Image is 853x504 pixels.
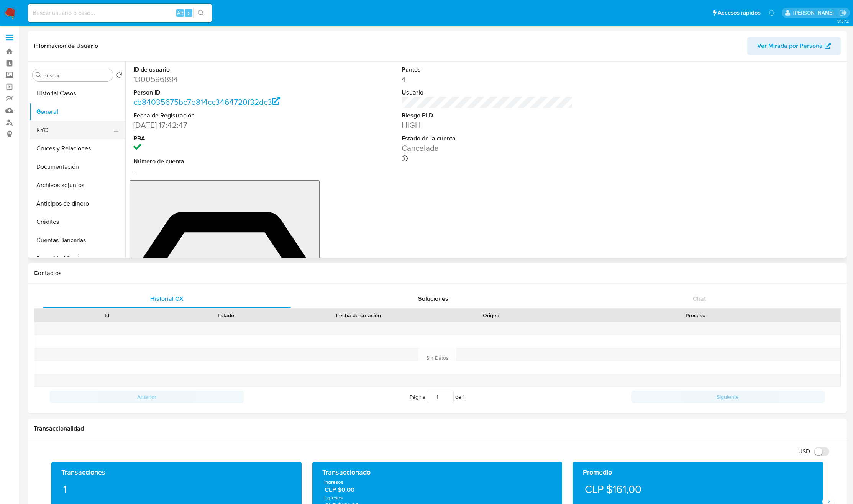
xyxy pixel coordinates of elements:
[34,269,841,277] h1: Contactos
[402,111,573,120] dt: Riesgo PLD
[30,213,125,231] button: Créditos
[402,143,573,153] dd: Cancelada
[30,121,119,139] button: KYC
[53,312,161,319] div: Id
[757,37,823,55] span: Ver Mirada por Persona
[418,294,448,303] span: Soluciones
[133,120,305,130] dd: [DATE] 17:42:47
[410,391,465,403] span: Página de
[133,65,305,74] dt: ID de usuario
[193,8,209,18] button: search-icon
[631,391,825,403] button: Siguiente
[150,294,184,303] span: Historial CX
[30,84,125,103] button: Historial Casos
[30,176,125,194] button: Archivos adjuntos
[34,42,98,50] h1: Información de Usuario
[30,103,125,121] button: General
[177,9,183,16] span: Alt
[556,312,835,319] div: Proceso
[793,9,837,16] p: nicolas.luzardo@mercadolibre.com
[747,37,841,55] button: Ver Mirada por Persona
[30,158,125,176] button: Documentación
[402,120,573,130] dd: HIGH
[402,88,573,97] dt: Usuario
[133,111,305,120] dt: Fecha de Registración
[172,312,281,319] div: Estado
[187,9,190,16] span: s
[133,166,305,176] dd: -
[30,250,125,268] button: Datos Modificados
[133,134,305,143] dt: RBA
[30,194,125,213] button: Anticipos de dinero
[768,10,775,16] a: Notificaciones
[402,65,573,74] dt: Puntos
[291,312,426,319] div: Fecha de creación
[693,294,706,303] span: Chat
[463,393,465,401] span: 1
[116,72,122,80] button: Volver al orden por defecto
[437,312,545,319] div: Origen
[28,8,212,18] input: Buscar usuario o caso...
[402,74,573,85] dd: 4
[43,72,110,79] input: Buscar
[36,72,42,78] button: Buscar
[50,391,244,403] button: Anterior
[30,139,125,158] button: Cruces y Relaciones
[133,157,305,166] dt: Número de cuenta
[718,9,761,17] span: Accesos rápidos
[133,88,305,97] dt: Person ID
[34,425,841,432] h1: Transaccionalidad
[402,134,573,143] dt: Estado de la cuenta
[133,96,280,108] a: cb84035675bc7e814cc3464720f32dc3
[30,231,125,250] button: Cuentas Bancarias
[839,9,847,17] a: Salir
[133,74,305,85] dd: 1300596894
